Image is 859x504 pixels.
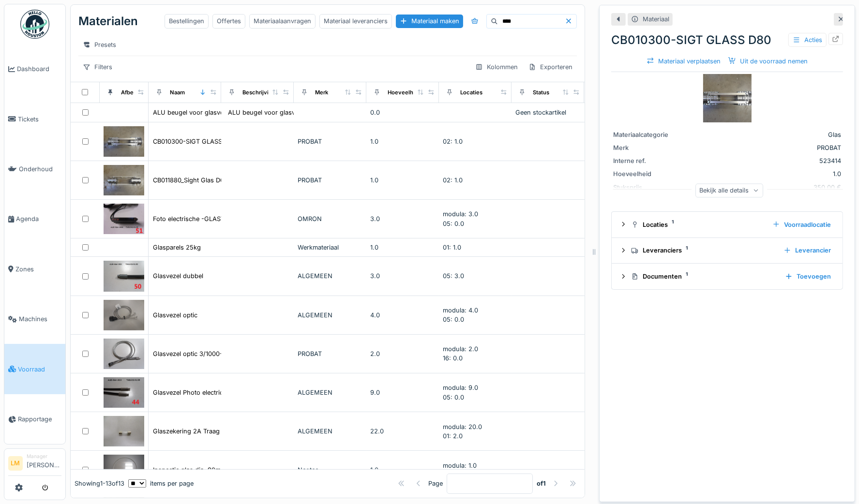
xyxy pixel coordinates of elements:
div: 1.0 [370,176,435,185]
div: 0.0 [370,108,435,117]
div: PROBAT [298,349,362,358]
div: 4.0 [370,311,435,320]
span: Agenda [16,214,61,223]
div: Showing 1 - 13 of 13 [75,479,124,489]
div: CB010300-SIGT GLASS D80 [611,31,843,49]
div: 1.0 [690,169,841,178]
img: Glasvezel optic 3/1000-MSC [104,339,144,369]
a: Onderhoud [4,144,65,194]
div: Merk [613,143,686,152]
summary: Locaties1Voorraadlocatie [616,216,839,234]
div: Werkmateriaal [298,243,362,252]
span: Tickets [18,115,61,124]
li: [PERSON_NAME] [27,453,61,474]
span: 02: 1.0 [443,177,463,184]
div: 3.0 [370,271,435,281]
img: CB011880_Sight Glas D65 [104,165,144,195]
span: modula: 3.0 [443,210,478,218]
div: 22.0 [370,427,435,436]
div: Geen stockartikel [515,108,580,117]
span: 16: 0.0 [443,355,463,362]
div: Page [428,479,443,489]
div: PROBAT [298,176,362,185]
div: CB010300-SIGT GLASS D80 [153,137,236,146]
div: Acties [788,33,827,47]
div: Filters [78,60,117,74]
div: Materiaalaanvragen [249,14,316,28]
div: ALGEMEEN [298,271,362,281]
div: Glasvezel Photo electric switch-E32-TC200 [153,388,281,397]
div: Glasvezel optic 3/1000-MSC [153,349,237,358]
div: Neotec [298,465,362,474]
img: Badge_color-CXgf-gQk.svg [20,10,49,39]
a: Tickets [4,94,65,144]
div: ALGEMEEN [298,311,362,320]
div: Glaszekering 2A Traag [153,427,220,436]
div: items per page [128,479,194,489]
div: Manager [27,453,61,460]
div: Materiaal maken [396,15,463,28]
div: Naam [170,89,185,97]
div: Materiaal leveranciers [319,14,392,28]
div: Glas [690,130,841,139]
span: 01: 2.0 [443,432,463,440]
img: Glaszekering 2A Traag [104,416,144,446]
div: Materiaalcategorie [613,130,686,139]
span: 05: 0.0 [443,316,464,323]
div: 1.0 [370,465,435,474]
div: Documenten [631,272,777,281]
div: Exporteren [524,60,577,74]
div: Glasparels 25kg [153,243,201,252]
div: CB011880_Sight Glas D65 [153,176,228,185]
a: Voorraad [4,344,65,394]
div: Bekijk alle details [695,183,763,197]
img: Glasvezel dubbel [104,261,144,291]
img: CB010300-SIGT GLASS D80 [703,74,752,122]
div: Offertes [212,14,245,28]
div: Hoeveelheid [388,89,422,97]
div: Interne ref. [613,156,686,165]
span: 01: 1.0 [443,244,461,251]
div: OMRON [298,214,362,223]
strong: of 1 [537,479,546,489]
span: 05: 0.0 [443,220,464,227]
li: LM [8,456,23,471]
span: Rapportage [18,415,61,424]
span: modula: 1.0 [443,462,477,469]
div: 523414 [690,156,841,165]
img: Foto electrische -GLASVEZELVERSTERKER 2METER [104,204,144,234]
div: Status [533,89,549,97]
div: PROBAT [690,143,841,152]
a: Agenda [4,194,65,244]
img: Inspectie glas dia. 98mm [104,455,144,485]
a: Dashboard [4,44,65,94]
div: Foto electrische -GLASVEZELVERSTERKER 2METER [153,214,306,223]
summary: Leveranciers1Leverancier [616,242,839,260]
div: Afbeelding [121,89,150,97]
div: 2.0 [370,349,435,358]
div: Bestellingen [165,14,209,28]
div: Locaties [460,89,482,97]
div: Kolommen [471,60,522,74]
span: 05: 0.0 [443,394,464,401]
a: LM Manager[PERSON_NAME] [8,453,61,476]
div: Locaties [631,220,765,229]
div: Beschrijving [242,89,275,97]
div: 1.0 [370,243,435,252]
div: Presets [78,38,121,52]
div: ALGEMEEN [298,427,362,436]
div: ALU beugel voor glasvezelsensor OPEM Pad controle [153,108,312,117]
div: PROBAT [298,137,362,146]
span: modula: 9.0 [443,384,478,391]
span: 02: 1.0 [443,138,463,145]
div: ALGEMEEN [298,388,362,397]
div: Materiaal verplaatsen [643,55,724,68]
span: Machines [19,314,61,324]
div: Hoeveelheid [613,169,686,178]
img: Glasvezel Photo electric switch-E32-TC200 [104,377,144,408]
div: Uit de voorraad nemen [724,55,812,68]
img: Glasvezel optic [104,300,144,330]
div: Voorraadlocatie [769,218,835,231]
span: modula: 2.0 [443,345,478,353]
a: Machines [4,294,65,344]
